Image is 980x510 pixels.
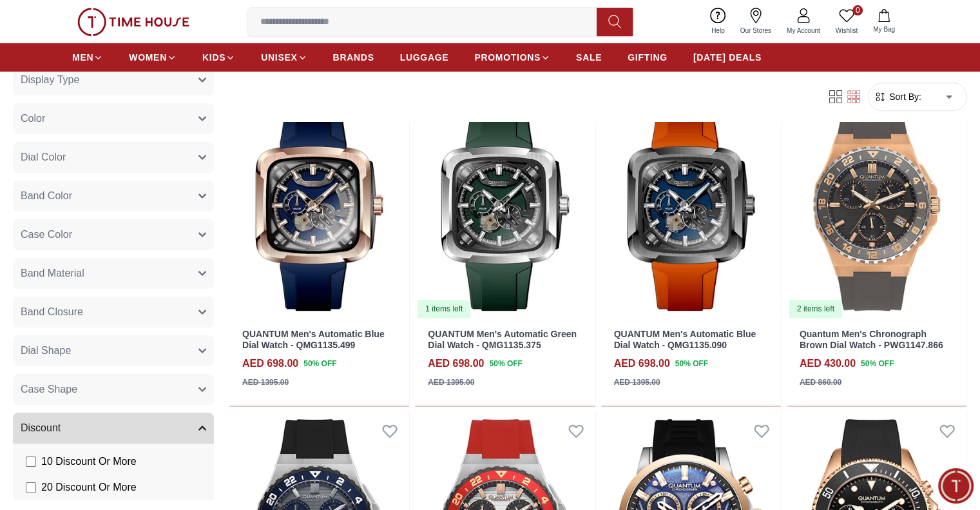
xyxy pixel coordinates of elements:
span: 50 % OFF [675,358,708,369]
span: Band Color [21,188,72,204]
span: Dial Shape [21,343,71,358]
a: [DATE] DEALS [693,46,762,69]
a: Help [704,5,733,38]
span: 0 [852,5,863,15]
span: Band Material [21,266,84,281]
span: Sort By: [887,90,921,103]
button: My Bag [865,6,903,37]
span: Case Shape [21,382,77,397]
span: PROMOTIONS [474,51,541,64]
div: AED 1395.00 [428,377,474,388]
a: KIDS [202,46,235,69]
div: Chat Widget [938,468,974,504]
span: UNISEX [261,51,297,64]
a: Quantum Men's Chronograph Brown Dial Watch - PWG1147.866 [800,329,943,350]
a: PROMOTIONS [474,46,550,69]
a: Quantum Men's Chronograph Brown Dial Watch - PWG1147.8662 items left [787,92,966,319]
span: WOMEN [129,51,167,64]
img: Quantum Men's Chronograph Brown Dial Watch - PWG1147.866 [787,92,966,319]
h4: AED 698.00 [614,356,670,371]
img: QUANTUM Men's Automatic Blue Dial Watch - QMG1135.090 [601,92,781,319]
button: Band Color [13,181,214,211]
a: LUGGAGE [400,46,449,69]
img: QUANTUM Men's Automatic Blue Dial Watch - QMG1135.499 [229,92,409,319]
button: Dial Color [13,142,214,173]
span: 10 Discount Or More [41,454,137,469]
span: 50 % OFF [489,358,522,369]
a: GIFTING [628,46,668,69]
a: QUANTUM Men's Automatic Green Dial Watch - QMG1135.3751 items left [415,92,595,319]
button: Case Shape [13,374,214,405]
a: QUANTUM Men's Automatic Green Dial Watch - QMG1135.375 [428,329,577,350]
span: MEN [72,51,93,64]
h4: AED 698.00 [428,356,484,371]
a: MEN [72,46,103,69]
img: QUANTUM Men's Automatic Green Dial Watch - QMG1135.375 [415,92,595,319]
a: QUANTUM Men's Automatic Blue Dial Watch - QMG1135.090 [614,329,756,350]
button: Display Type [13,64,214,95]
span: 50 % OFF [303,358,336,369]
span: [DATE] DEALS [693,51,762,64]
button: Sort By: [874,90,921,103]
span: SALE [576,51,602,64]
a: WOMEN [129,46,177,69]
span: BRANDS [333,51,374,64]
button: Color [13,103,214,134]
img: ... [77,8,189,36]
input: 10 Discount Or More [26,456,36,467]
a: BRANDS [333,46,374,69]
h4: AED 698.00 [242,356,298,371]
button: Dial Shape [13,335,214,366]
span: KIDS [202,51,226,64]
span: 20 Discount Or More [41,480,137,495]
div: AED 1395.00 [242,377,289,388]
h4: AED 430.00 [800,356,856,371]
span: My Account [782,26,825,35]
button: Discount [13,413,214,444]
span: 50 % OFF [861,358,894,369]
span: Case Color [21,227,72,242]
div: AED 1395.00 [614,377,660,388]
a: Our Stores [733,5,779,38]
span: Band Closure [21,304,83,320]
span: Wishlist [831,26,863,35]
div: AED 860.00 [800,377,841,388]
span: Display Type [21,72,79,88]
span: Color [21,111,45,126]
span: Discount [21,420,61,436]
div: 2 items left [789,300,842,318]
div: 1 items left [418,300,470,318]
span: Dial Color [21,150,66,165]
span: My Bag [868,25,900,34]
a: UNISEX [261,46,307,69]
span: Help [706,26,730,35]
button: Band Material [13,258,214,289]
a: 0Wishlist [828,5,865,38]
span: GIFTING [628,51,668,64]
button: Case Color [13,219,214,250]
span: LUGGAGE [400,51,449,64]
input: 20 Discount Or More [26,482,36,493]
a: SALE [576,46,602,69]
span: Our Stores [735,26,776,35]
a: QUANTUM Men's Automatic Blue Dial Watch - QMG1135.499 [242,329,385,350]
button: Band Closure [13,297,214,328]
